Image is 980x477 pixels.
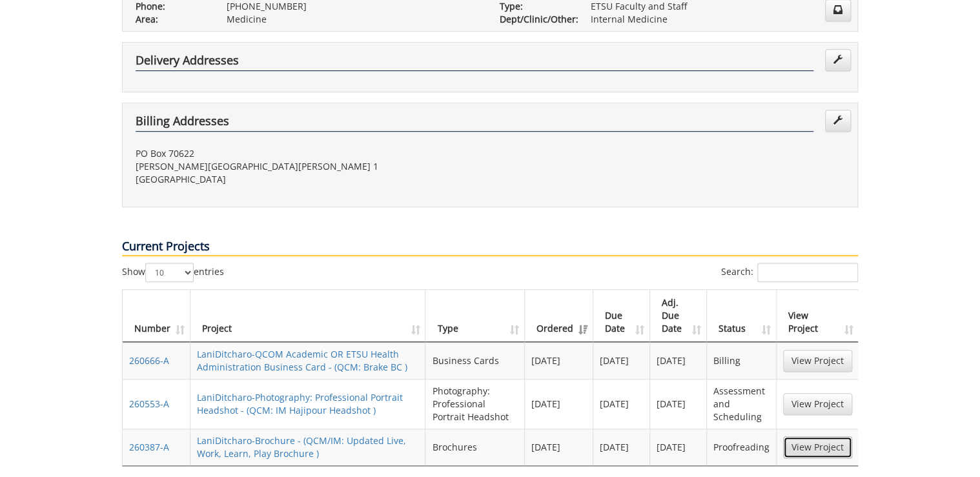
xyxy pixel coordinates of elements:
[783,393,852,415] a: View Project
[525,342,593,379] td: [DATE]
[197,348,407,373] a: LaniDitcharo-QCOM Academic OR ETSU Health Administration Business Card - (QCM: Brake BC )
[593,379,650,429] td: [DATE]
[707,429,777,465] td: Proofreading
[136,115,813,132] h4: Billing Addresses
[129,354,169,367] a: 260666-A
[525,290,593,342] th: Ordered: activate to sort column ascending
[777,290,859,342] th: View Project: activate to sort column ascending
[707,290,777,342] th: Status: activate to sort column ascending
[783,436,852,458] a: View Project
[122,238,858,256] p: Current Projects
[783,350,852,372] a: View Project
[425,379,524,429] td: Photography: Professional Portrait Headshot
[136,160,480,173] p: [PERSON_NAME][GEOGRAPHIC_DATA][PERSON_NAME] 1
[123,290,190,342] th: Number: activate to sort column ascending
[197,434,406,460] a: LaniDitcharo-Brochure - (QCM/IM: Updated Live, Work, Learn, Play Brochure )
[525,429,593,465] td: [DATE]
[650,429,707,465] td: [DATE]
[136,147,480,160] p: PO Box 70622
[136,13,207,26] p: Area:
[197,391,403,416] a: LaniDitcharo-Photography: Professional Portrait Headshot - (QCM: IM Hajipour Headshot )
[129,398,169,410] a: 260553-A
[707,342,777,379] td: Billing
[593,342,650,379] td: [DATE]
[122,263,224,282] label: Show entries
[425,429,524,465] td: Brochures
[593,429,650,465] td: [DATE]
[707,379,777,429] td: Assessment and Scheduling
[129,441,169,453] a: 260387-A
[593,290,650,342] th: Due Date: activate to sort column ascending
[825,110,851,132] a: Edit Addresses
[650,342,707,379] td: [DATE]
[525,379,593,429] td: [DATE]
[721,263,858,282] label: Search:
[425,290,524,342] th: Type: activate to sort column ascending
[591,13,844,26] p: Internal Medicine
[190,290,425,342] th: Project: activate to sort column ascending
[136,173,480,186] p: [GEOGRAPHIC_DATA]
[650,379,707,429] td: [DATE]
[825,49,851,71] a: Edit Addresses
[425,342,524,379] td: Business Cards
[227,13,480,26] p: Medicine
[145,263,194,282] select: Showentries
[136,54,813,71] h4: Delivery Addresses
[757,263,858,282] input: Search:
[650,290,707,342] th: Adj. Due Date: activate to sort column ascending
[500,13,571,26] p: Dept/Clinic/Other:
